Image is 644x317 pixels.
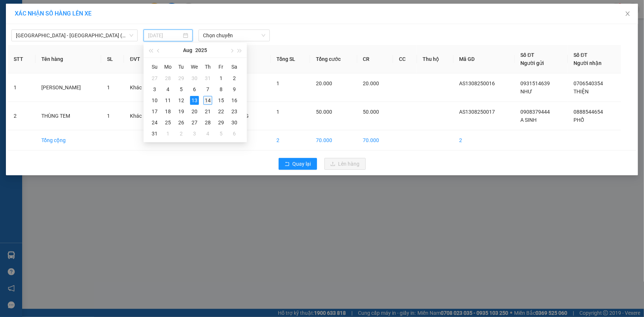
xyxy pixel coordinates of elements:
[271,45,310,73] th: Tổng SL
[521,80,550,86] span: 0931514639
[8,73,35,102] td: 1
[148,106,161,117] td: 2025-08-17
[454,45,515,73] th: Mã GD
[35,130,101,151] td: Tổng cộng
[8,45,35,73] th: STT
[574,117,585,123] span: PHỐ
[163,96,172,105] div: 11
[150,74,159,83] div: 27
[310,130,357,151] td: 70.000
[521,52,535,58] span: Số ĐT
[217,129,225,138] div: 5
[454,130,515,151] td: 2
[190,129,199,138] div: 3
[217,85,225,94] div: 8
[161,128,175,139] td: 2025-09-01
[161,73,175,84] td: 2025-07-28
[148,117,161,128] td: 2025-08-24
[101,45,124,73] th: SL
[183,43,192,58] button: Aug
[150,85,159,94] div: 3
[177,85,186,94] div: 5
[161,106,175,117] td: 2025-08-18
[293,160,311,168] span: Quay lại
[150,129,159,138] div: 31
[230,118,239,127] div: 30
[201,128,214,139] td: 2025-09-04
[188,117,201,128] td: 2025-08-27
[201,95,214,106] td: 2025-08-14
[230,129,239,138] div: 6
[150,107,159,116] div: 17
[357,45,393,73] th: CR
[175,106,188,117] td: 2025-08-19
[124,45,154,73] th: ĐVT
[8,102,35,130] td: 2
[175,95,188,106] td: 2025-08-12
[417,45,454,73] th: Thu hộ
[190,107,199,116] div: 20
[190,85,199,94] div: 6
[124,73,154,102] td: Khác
[150,118,159,127] div: 24
[175,61,188,73] th: Tu
[357,130,393,151] td: 70.000
[228,106,241,117] td: 2025-08-23
[203,118,212,127] div: 28
[107,85,110,90] span: 1
[316,80,332,86] span: 20.000
[217,96,225,105] div: 15
[148,95,161,106] td: 2025-08-10
[188,95,201,106] td: 2025-08-13
[214,128,228,139] td: 2025-09-05
[201,61,214,73] th: Th
[459,109,495,115] span: AS1308250017
[175,84,188,95] td: 2025-08-05
[15,10,92,17] span: XÁC NHẬN SỐ HÀNG LÊN XE
[277,80,280,86] span: 1
[35,73,101,102] td: [PERSON_NAME]
[214,106,228,117] td: 2025-08-22
[217,74,225,83] div: 1
[161,95,175,106] td: 2025-08-11
[521,117,537,123] span: A SINH
[214,84,228,95] td: 2025-08-08
[175,128,188,139] td: 2025-09-02
[177,96,186,105] div: 12
[163,118,172,127] div: 25
[148,84,161,95] td: 2025-08-03
[203,129,212,138] div: 4
[175,117,188,128] td: 2025-08-26
[393,45,417,73] th: CC
[161,117,175,128] td: 2025-08-25
[188,128,201,139] td: 2025-09-03
[521,60,544,66] span: Người gửi
[574,109,603,115] span: 0888544654
[230,107,239,116] div: 23
[214,117,228,128] td: 2025-08-29
[35,102,101,130] td: THÙNG TEM
[521,89,533,94] span: NHƯ
[214,95,228,106] td: 2025-08-15
[363,80,379,86] span: 20.000
[163,74,172,83] div: 28
[203,85,212,94] div: 7
[148,128,161,139] td: 2025-08-31
[188,61,201,73] th: We
[201,73,214,84] td: 2025-07-31
[203,30,265,41] span: Chọn chuyến
[177,74,186,83] div: 29
[277,109,280,115] span: 1
[188,106,201,117] td: 2025-08-20
[163,129,172,138] div: 1
[163,85,172,94] div: 4
[316,109,332,115] span: 50.000
[177,118,186,127] div: 26
[190,74,199,83] div: 30
[163,107,172,116] div: 18
[188,84,201,95] td: 2025-08-06
[228,128,241,139] td: 2025-09-06
[228,73,241,84] td: 2025-08-02
[161,84,175,95] td: 2025-08-04
[201,84,214,95] td: 2025-08-07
